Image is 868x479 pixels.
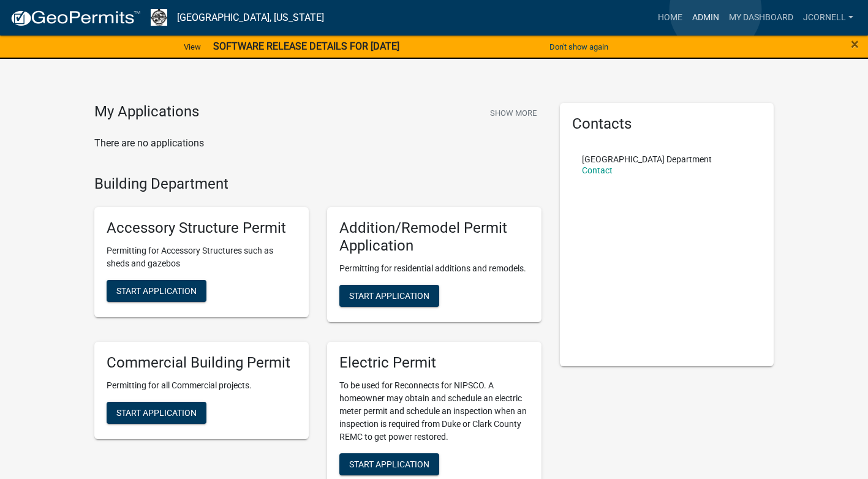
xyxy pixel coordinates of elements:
a: Admin [687,6,724,29]
h4: My Applications [94,103,199,121]
h5: Addition/Remodel Permit Application [339,219,529,255]
a: Contact [582,165,613,175]
button: Show More [485,103,542,123]
span: Start Application [116,407,197,417]
button: Start Application [107,402,206,424]
h4: Building Department [94,175,542,193]
button: Close [851,37,859,51]
p: Permitting for Accessory Structures such as sheds and gazebos [107,244,296,270]
a: My Dashboard [724,6,798,29]
a: View [179,37,206,57]
p: To be used for Reconnects for NIPSCO. A homeowner may obtain and schedule an electric meter permi... [339,379,529,443]
span: Start Application [349,290,429,300]
a: Home [653,6,687,29]
span: × [851,36,859,53]
button: Start Application [107,280,206,302]
p: Permitting for residential additions and remodels. [339,262,529,275]
h5: Electric Permit [339,354,529,372]
span: Start Application [116,286,197,296]
h5: Commercial Building Permit [107,354,296,372]
button: Start Application [339,453,439,475]
h5: Accessory Structure Permit [107,219,296,237]
a: jcornell [798,6,858,29]
p: There are no applications [94,136,542,151]
button: Start Application [339,285,439,307]
p: Permitting for all Commercial projects. [107,379,296,392]
a: [GEOGRAPHIC_DATA], [US_STATE] [177,7,324,28]
p: [GEOGRAPHIC_DATA] Department [582,155,712,164]
strong: SOFTWARE RELEASE DETAILS FOR [DATE] [213,40,399,52]
button: Don't show again [545,37,613,57]
img: Newton County, Indiana [151,9,167,26]
h5: Contacts [572,115,762,133]
span: Start Application [349,459,429,469]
